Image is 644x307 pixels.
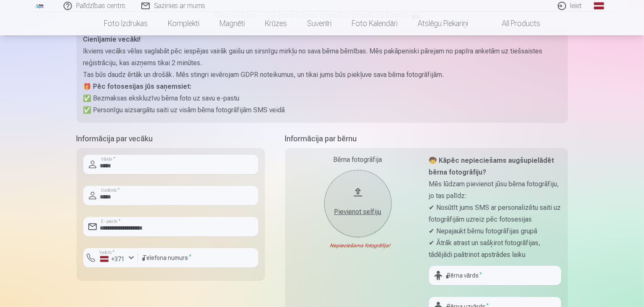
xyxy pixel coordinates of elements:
[342,12,408,35] a: Foto kalendāri
[83,104,561,116] p: ✅ Personīgu aizsargātu saiti uz visām bērna fotogrāfijām SMS veidā
[429,225,561,237] p: ✔ Nepajaukt bērnu fotogrāfijas grupā
[83,45,561,69] p: Ikviens vecāks vēlas saglabāt pēc iespējas vairāk gaišu un sirsnīgu mirkļu no sava bērna bērnības...
[408,12,478,35] a: Atslēgu piekariņi
[324,170,392,237] button: Pievienot selfiju
[100,255,125,263] div: +371
[83,69,561,81] p: Tas būs daudz ērtāk un drošāk. Mēs stingri ievērojam GDPR noteikumus, un tikai jums būs piekļuve ...
[429,237,561,261] p: ✔ Ātrāk atrast un sašķirot fotogrāfijas, tādējādi paātrinot apstrādes laiku
[285,133,568,145] h5: Informācija par bērnu
[35,3,45,8] img: /fa1
[83,248,138,267] button: Valsts*+371
[429,202,561,225] p: ✔ Nosūtīt jums SMS ar personalizētu saiti uz fotogrāfijām uzreiz pēc fotosesijas
[77,133,265,145] h5: Informācija par vecāku
[333,207,383,217] div: Pievienot selfiju
[292,155,424,165] div: Bērna fotogrāfija
[429,178,561,202] p: Mēs lūdzam pievienot jūsu bērna fotogrāfiju, jo tas palīdz:
[158,12,209,35] a: Komplekti
[83,35,141,43] strong: Cienījamie vecāki!
[209,12,255,35] a: Magnēti
[429,156,554,176] strong: 🧒 Kāpēc nepieciešams augšupielādēt bērna fotogrāfiju?
[97,249,117,256] label: Valsts
[255,12,297,35] a: Krūzes
[83,82,192,90] strong: 🎁 Pēc fotosesijas jūs saņemsiet:
[292,242,424,249] div: Nepieciešama fotogrāfija!
[94,12,158,35] a: Foto izdrukas
[478,12,550,35] a: All products
[297,12,342,35] a: Suvenīri
[83,93,561,104] p: ✅ Bezmaksas ekskluzīvu bērna foto uz savu e-pastu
